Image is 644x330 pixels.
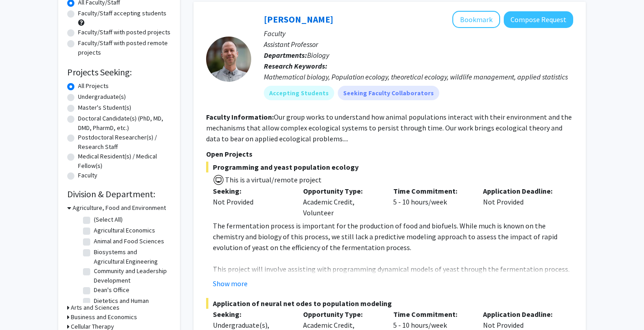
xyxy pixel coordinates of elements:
[78,152,171,171] label: Medical Resident(s) / Medical Fellow(s)
[452,11,500,28] button: Add Jake Ferguson to Bookmarks
[338,86,439,100] mat-chip: Seeking Faculty Collaborators
[393,186,470,196] p: Time Commitment:
[213,220,573,253] p: The fermentation process is important for the production of food and biofuels. While much is know...
[94,285,129,295] label: Dean's Office
[78,103,131,112] label: Master's Student(s)
[206,298,573,309] span: Application of neural net odes to population modeling
[78,92,126,102] label: Undergraduate(s)
[303,186,380,196] p: Opportunity Type:
[94,237,164,246] label: Animal and Food Sciences
[264,71,573,82] div: Mathematical biology, Population ecology, theoretical ecology, wildlife management, applied stati...
[264,14,333,25] a: [PERSON_NAME]
[386,186,477,218] div: 5 - 10 hours/week
[264,51,307,60] b: Departments:
[94,215,123,224] label: (Select All)
[307,51,329,60] span: Biology
[7,289,38,323] iframe: Chat
[483,309,560,320] p: Application Deadline:
[78,38,171,57] label: Faculty/Staff with posted remote projects
[78,133,171,152] label: Postdoctoral Researcher(s) / Research Staff
[303,309,380,320] p: Opportunity Type:
[483,186,560,196] p: Application Deadline:
[213,264,573,296] p: This project will involve assisting with programming dynamical models of yeast through the fermen...
[78,81,109,91] label: All Projects
[78,28,170,37] label: Faculty/Staff with posted projects
[71,312,137,322] h3: Business and Economics
[71,303,120,312] h3: Arts and Sciences
[213,186,290,196] p: Seeking:
[67,67,171,78] h2: Projects Seeking:
[224,175,322,184] span: This is a virtual/remote project
[206,149,573,159] p: Open Projects
[73,203,166,213] h3: Agriculture, Food and Environment
[504,11,573,28] button: Compose Request to Jake Ferguson
[78,171,97,180] label: Faculty
[213,196,290,207] div: Not Provided
[264,86,334,100] mat-chip: Accepting Students
[206,112,274,121] b: Faculty Information:
[206,162,573,172] span: Programming and yeast population ecology
[78,9,166,18] label: Faculty/Staff accepting students
[206,112,572,143] fg-read-more: Our group works to understand how animal populations interact with their environment and the mech...
[78,114,171,133] label: Doctoral Candidate(s) (PhD, MD, DMD, PharmD, etc.)
[213,278,248,289] button: Show more
[94,247,169,266] label: Biosystems and Agricultural Engineering
[67,189,171,200] h2: Division & Department:
[296,186,386,218] div: Academic Credit, Volunteer
[476,186,566,218] div: Not Provided
[264,61,327,70] b: Research Keywords:
[94,226,155,235] label: Agricultural Economics
[94,296,169,315] label: Dietetics and Human Nutrition
[213,309,290,320] p: Seeking:
[393,309,470,320] p: Time Commitment:
[264,39,573,50] p: Assistant Professor
[94,266,169,285] label: Community and Leadership Development
[264,28,573,39] p: Faculty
